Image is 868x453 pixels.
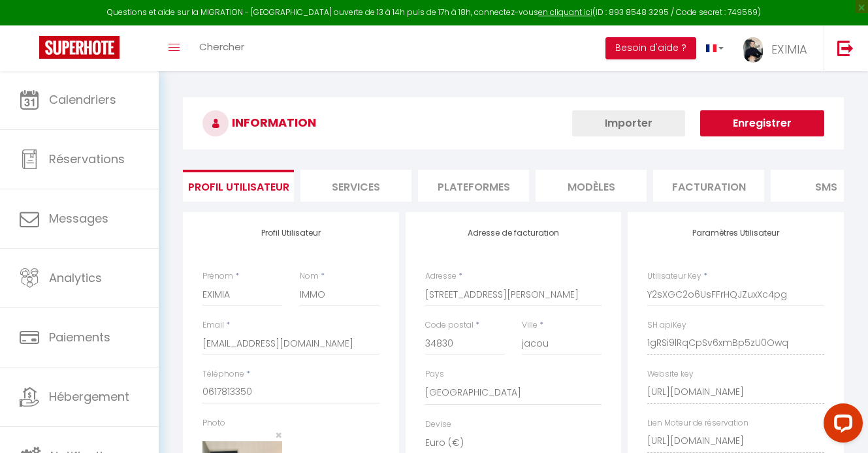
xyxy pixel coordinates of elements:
[647,319,686,332] label: SH apiKey
[275,427,282,443] span: ×
[49,210,108,226] span: Messages
[202,228,379,238] h4: Profil Utilisateur
[418,170,529,202] li: Plateformes
[202,417,225,430] label: Photo
[183,97,844,149] h3: INFORMATION
[300,270,319,283] label: Nom
[837,40,854,56] img: logout
[572,110,685,136] button: Importer
[536,170,647,202] li: MODÈLES
[275,430,282,441] button: Close
[49,388,129,405] span: Hébergement
[647,228,824,238] h4: Paramètres Utilisateur
[49,329,110,345] span: Paiements
[813,398,868,453] iframe: LiveChat chat widget
[700,110,824,136] button: Enregistrer
[425,368,444,381] label: Pays
[202,319,224,332] label: Email
[425,418,451,431] label: Devise
[538,7,592,18] a: en cliquant ici
[199,40,244,54] span: Chercher
[733,25,824,71] a: ... EXIMIA
[743,37,763,63] img: ...
[605,37,696,59] button: Besoin d'aide ?
[202,368,244,381] label: Téléphone
[653,170,764,202] li: Facturation
[189,25,254,71] a: Chercher
[202,270,233,283] label: Prénom
[647,368,694,381] label: Website key
[183,170,294,202] li: Profil Utilisateur
[300,170,411,202] li: Services
[522,319,538,332] label: Ville
[49,151,125,167] span: Réservations
[425,319,474,332] label: Code postal
[647,417,748,430] label: Lien Moteur de réservation
[49,270,102,286] span: Analytics
[425,228,602,238] h4: Adresse de facturation
[49,91,116,108] span: Calendriers
[39,36,120,59] img: Super Booking
[771,41,807,57] span: EXIMIA
[647,270,701,283] label: Utilisateur Key
[425,270,457,283] label: Adresse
